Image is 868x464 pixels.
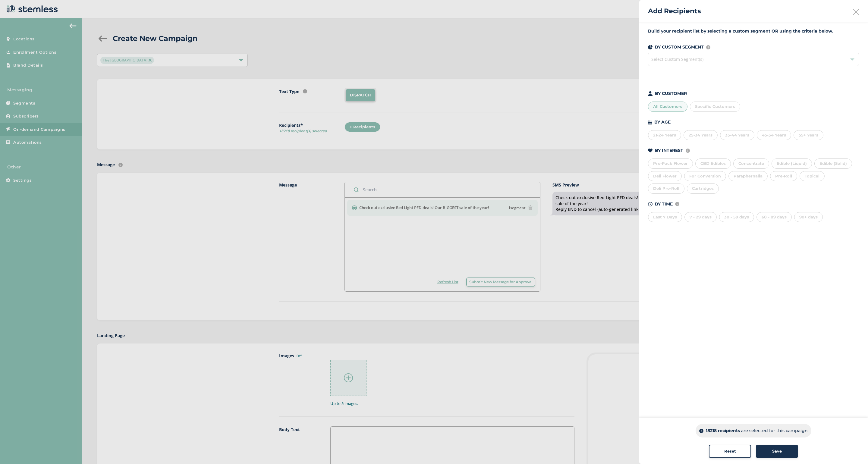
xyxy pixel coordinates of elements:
[772,448,782,454] span: Save
[655,201,673,207] p: BY TIME
[720,130,754,140] div: 35-44 Years
[728,171,768,181] div: Paraphernalia
[675,202,679,206] img: icon-info-236977d2.svg
[794,130,823,140] div: 55+ Years
[757,130,791,140] div: 45-54 Years
[687,183,719,194] div: Cartridges
[695,158,731,169] div: CBD Edibles
[655,44,704,50] p: BY CUSTOM SEGMENT
[648,102,687,112] div: All Customers
[709,445,751,458] button: Reset
[733,158,769,169] div: Concentrate
[648,130,681,140] div: 21-24 Years
[648,45,653,49] img: icon-segments-dark-074adb27.svg
[648,183,684,194] div: Deli Pre-Roll
[770,171,797,181] div: Pre-Roll
[706,45,710,49] img: icon-info-236977d2.svg
[800,171,825,181] div: Topical
[756,445,798,458] button: Save
[648,171,682,181] div: Deli Flower
[648,149,653,153] img: icon-heart-dark-29e6356f.svg
[684,130,718,140] div: 25-34 Years
[719,212,754,222] div: 30 - 59 days
[706,428,740,434] p: 18218 recipients
[699,429,703,433] img: icon-info-dark-48f6c5f3.svg
[695,104,735,109] span: Specific Customers
[648,158,693,169] div: Pre-Pack Flower
[648,120,652,124] img: icon-cake-93b2a7b5.svg
[686,149,690,153] img: icon-info-236977d2.svg
[724,448,736,454] span: Reset
[684,212,717,222] div: 7 - 29 days
[655,90,687,97] p: BY CUSTOMER
[648,91,653,96] img: icon-person-dark-ced50e5f.svg
[654,119,671,125] p: BY AGE
[814,158,852,169] div: Edible (Solid)
[648,212,682,222] div: Last 7 Days
[772,158,812,169] div: Edible (Liquid)
[838,435,868,464] iframe: Chat Widget
[684,171,726,181] div: For Conversion
[648,6,701,16] h2: Add Recipients
[794,212,823,222] div: 90+ days
[756,212,792,222] div: 60 - 89 days
[655,147,683,154] p: BY INTEREST
[648,202,653,206] img: icon-time-dark-e6b1183b.svg
[648,28,859,34] label: Build your recipient list by selecting a custom segment OR using the criteria below.
[741,428,808,434] p: are selected for this campaign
